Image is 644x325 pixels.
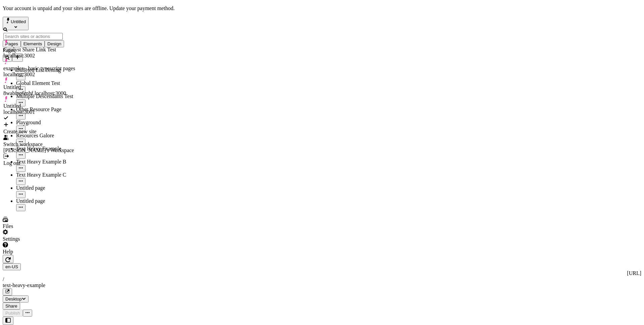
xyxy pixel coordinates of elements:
div: / [3,276,641,282]
div: Catalyst Share Link Test [3,47,75,53]
div: Pages [3,47,83,53]
p: Your account is unpaid and your sites are offline. [3,5,641,11]
span: Untitled [11,19,26,24]
div: Switch workspace [3,141,75,147]
div: Suggestions [3,40,75,166]
div: [URL] [3,270,641,276]
div: localhost:3001 [3,109,75,115]
button: Publish [3,310,23,317]
div: Untitled page [16,185,83,191]
input: Search sites or actions [3,33,63,40]
div: examples - basic typescript pages [3,65,75,72]
button: Share [3,303,20,310]
div: Log out [3,160,75,166]
div: Files [3,223,83,229]
div: 8wabinq6mbf.localhost:3000 [3,90,75,96]
span: Update your payment method. [109,5,175,11]
div: Untitled [3,103,75,109]
div: [PERSON_NAME]'s Workspace [3,147,75,153]
div: localhost:3002 [3,72,75,78]
div: Help [3,249,83,255]
div: Untitled [3,84,75,90]
div: text-heavy-example [3,282,641,288]
p: Cookie Test Route [3,5,98,11]
span: Publish [5,311,20,316]
span: Share [5,304,17,309]
button: Desktop [3,295,29,303]
button: Select site [3,17,29,30]
div: Text Heavy Example C [16,172,83,178]
div: localhost:3002 [3,53,75,59]
button: Open locale picker [3,263,21,270]
span: Desktop [5,296,22,301]
button: Pages [3,40,21,47]
span: en-US [5,264,18,269]
div: Untitled page [16,198,83,204]
div: Settings [3,236,83,242]
div: Create new site [3,129,75,135]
